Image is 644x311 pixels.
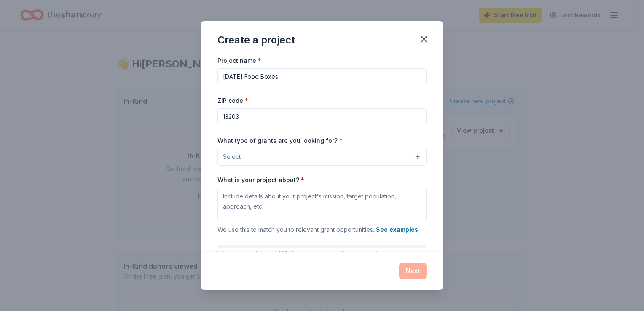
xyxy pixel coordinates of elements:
[223,152,241,162] span: Select
[217,108,427,125] input: 12345 (U.S. only)
[217,176,304,184] label: What is your project about?
[217,250,427,257] p: We recommend at least 300 characters to get the best grant matches.
[217,56,261,65] label: Project name
[217,137,343,145] label: What type of grants are you looking for?
[217,97,248,105] label: ZIP code
[376,225,418,235] button: See examples
[217,68,427,85] input: After school program
[217,33,295,47] div: Create a project
[217,226,418,233] span: We use this to match you to relevant grant opportunities.
[217,148,427,166] button: Select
